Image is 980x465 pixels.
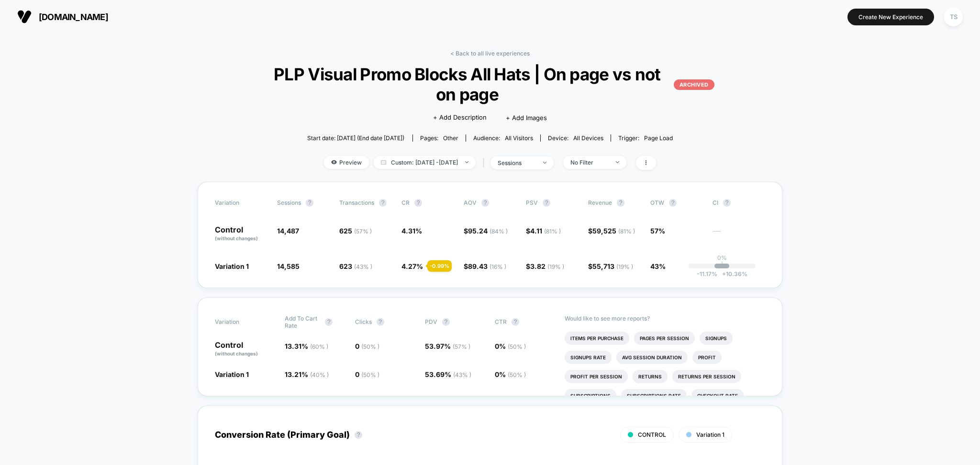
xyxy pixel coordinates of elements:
span: 53.69 % [425,370,471,378]
span: 57% [650,227,665,235]
span: 4.27 % [401,262,423,270]
button: ? [512,318,519,326]
span: ( 57 % ) [354,228,372,235]
p: Control [215,226,267,242]
div: sessions [498,159,536,166]
span: 13.21 % [285,370,329,378]
span: -11.17 % [697,270,717,277]
span: ( 50 % ) [361,371,379,378]
span: CONTROL [638,431,666,438]
span: 625 [339,227,372,235]
img: end [543,162,546,164]
span: + [722,270,726,277]
li: Returns [633,370,668,383]
span: 14,585 [277,262,300,270]
span: Device: [540,134,611,142]
span: AOV [464,199,477,206]
span: 0 [355,370,379,378]
button: ? [669,199,677,207]
li: Subscriptions [565,389,616,402]
span: $ [526,227,561,235]
span: 55,713 [592,262,633,270]
span: 59,525 [592,227,635,235]
a: < Back to all live experiences [450,50,530,57]
p: Would like to see more reports? [565,315,765,322]
span: Transactions [339,199,374,206]
span: 95.24 [468,227,508,235]
span: Add To Cart Rate [285,315,320,329]
span: + Add Description [433,113,487,122]
span: $ [464,227,508,235]
span: $ [588,227,635,235]
div: - 0.99 % [427,260,452,272]
span: 89.43 [468,262,506,270]
span: ( 81 % ) [544,228,561,235]
span: 43% [650,262,666,270]
img: end [616,161,619,163]
span: CI [713,199,765,207]
span: 623 [339,262,372,270]
span: + Add Images [506,114,547,122]
span: 10.36 % [717,270,747,277]
span: 0 % [495,342,526,350]
span: Start date: [DATE] (End date [DATE]) [307,134,404,142]
button: ? [543,199,550,207]
div: Pages: [420,134,458,142]
div: Audience: [473,134,533,142]
span: [DOMAIN_NAME] [39,12,108,22]
span: 3.82 [530,262,564,270]
span: ( 43 % ) [453,371,471,378]
span: $ [464,262,506,270]
div: TS [944,8,963,26]
img: calendar [381,160,386,165]
span: (without changes) [215,351,258,356]
button: ? [414,199,422,207]
button: ? [306,199,313,207]
button: [DOMAIN_NAME] [14,9,111,24]
span: 4.31 % [401,227,422,235]
li: Items Per Purchase [565,332,629,345]
li: Profit Per Session [565,370,628,383]
span: all devices [573,134,603,142]
button: ? [377,318,384,326]
span: 4.11 [530,227,561,235]
span: | [480,156,490,170]
li: Pages Per Session [634,332,695,345]
span: 0 [355,342,379,350]
button: ? [723,199,731,207]
li: Subscriptions Rate [621,389,687,402]
p: Control [215,341,275,357]
span: $ [526,262,564,270]
span: ( 43 % ) [354,263,372,270]
li: Signups Rate [565,351,612,364]
li: Avg Session Duration [616,351,688,364]
span: All Visitors [505,134,533,142]
li: Returns Per Session [672,370,741,383]
span: ( 50 % ) [508,371,526,378]
span: ( 19 % ) [616,263,633,270]
button: Create New Experience [847,9,934,25]
span: Variation 1 [215,370,249,378]
span: other [443,134,458,142]
li: Profit [692,351,722,364]
span: OTW [650,199,703,207]
button: ? [442,318,450,326]
li: Checkout Rate [691,389,744,402]
span: $ [588,262,633,270]
button: ? [481,199,489,207]
span: ( 50 % ) [361,343,379,350]
span: PSV [526,199,538,206]
span: Variation [215,199,267,207]
span: 53.97 % [425,342,470,350]
p: ARCHIVED [674,79,714,90]
span: ( 16 % ) [490,263,506,270]
button: ? [379,199,387,207]
p: | [721,261,723,268]
span: ( 40 % ) [310,371,329,378]
span: --- [713,228,765,242]
span: ( 19 % ) [547,263,564,270]
img: Visually logo [17,10,32,24]
img: end [465,161,468,163]
button: ? [355,431,362,439]
div: No Filter [570,159,609,166]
